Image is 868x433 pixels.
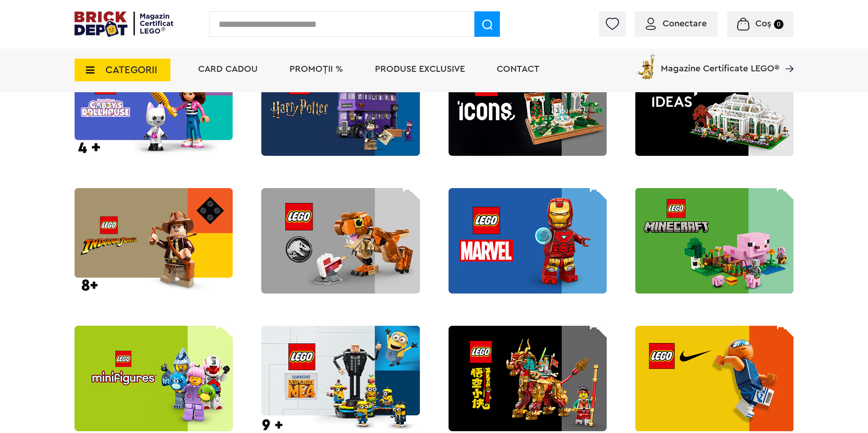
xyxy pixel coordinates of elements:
span: Magazine Certificate LEGO® [661,52,779,73]
a: Produse exclusive [375,65,465,74]
a: PROMOȚII % [289,65,343,74]
a: Card Cadou [198,65,258,74]
span: Conectare [663,19,707,28]
span: CATEGORII [105,65,157,75]
a: Contact [497,65,539,74]
a: Magazine Certificate LEGO® [779,52,793,61]
small: 0 [774,20,783,29]
a: Conectare [646,19,707,28]
span: Coș [755,19,771,28]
